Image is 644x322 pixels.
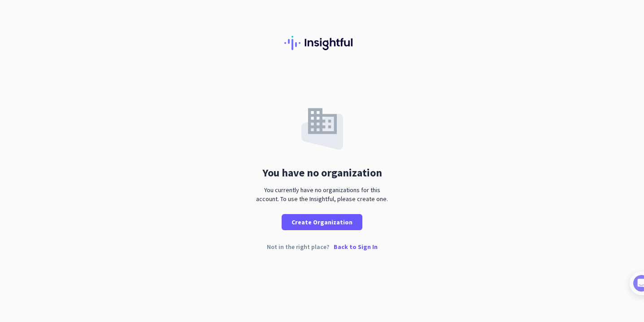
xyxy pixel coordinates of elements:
span: Create Organization [292,218,352,227]
div: You currently have no organizations for this account. To use the Insightful, please create one. [252,185,392,203]
div: You have no organization [262,167,382,178]
p: Back to Sign In [334,244,378,250]
button: Create Organization [282,214,362,230]
img: Insightful [284,36,360,50]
